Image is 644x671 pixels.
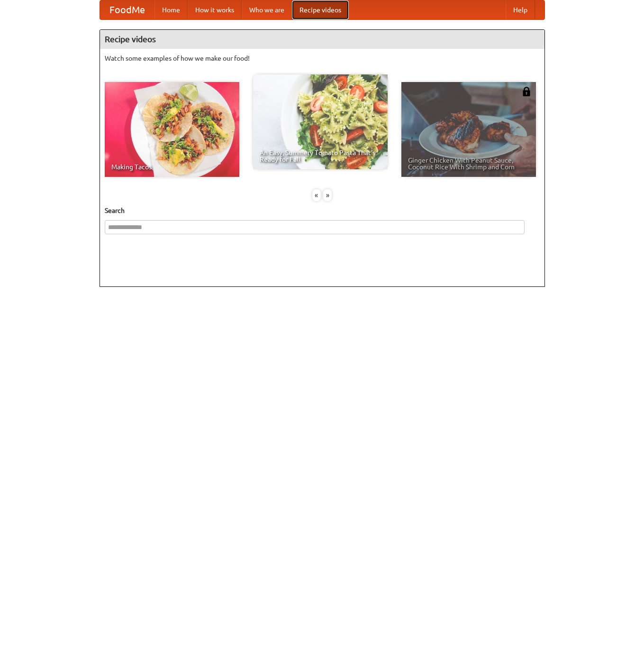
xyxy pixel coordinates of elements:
a: How it works [188,0,242,19]
a: Making Tacos [105,82,239,177]
a: Home [154,0,188,19]
h4: Recipe videos [100,30,544,49]
a: Recipe videos [292,0,349,19]
img: 483408.png [522,87,531,96]
div: » [323,189,332,201]
a: An Easy, Summery Tomato Pasta That's Ready for Fall [253,74,388,169]
div: « [312,189,321,201]
span: An Easy, Summery Tomato Pasta That's Ready for Fall [260,149,381,163]
a: Help [506,0,535,19]
a: Who we are [242,0,292,19]
p: Watch some examples of how we make our food! [105,54,540,63]
a: FoodMe [100,0,154,19]
h5: Search [105,206,540,215]
span: Making Tacos [111,164,233,170]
